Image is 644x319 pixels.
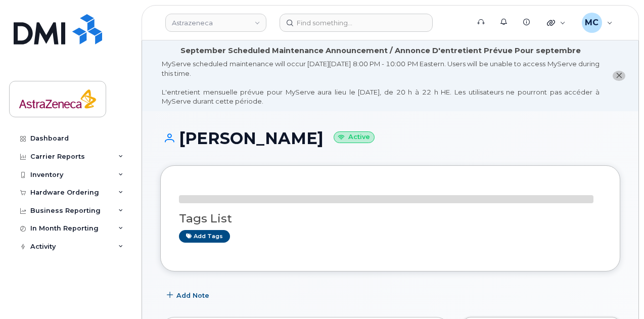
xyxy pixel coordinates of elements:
a: Add tags [179,230,230,243]
div: September Scheduled Maintenance Announcement / Annonce D'entretient Prévue Pour septembre [180,45,581,56]
div: MyServe scheduled maintenance will occur [DATE][DATE] 8:00 PM - 10:00 PM Eastern. Users will be u... [162,59,600,106]
span: Add Note [176,291,209,300]
button: close notification [613,71,625,81]
button: Add Note [160,287,218,305]
h1: [PERSON_NAME] [160,129,620,147]
h3: Tags List [179,212,602,225]
small: Active [334,131,375,143]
